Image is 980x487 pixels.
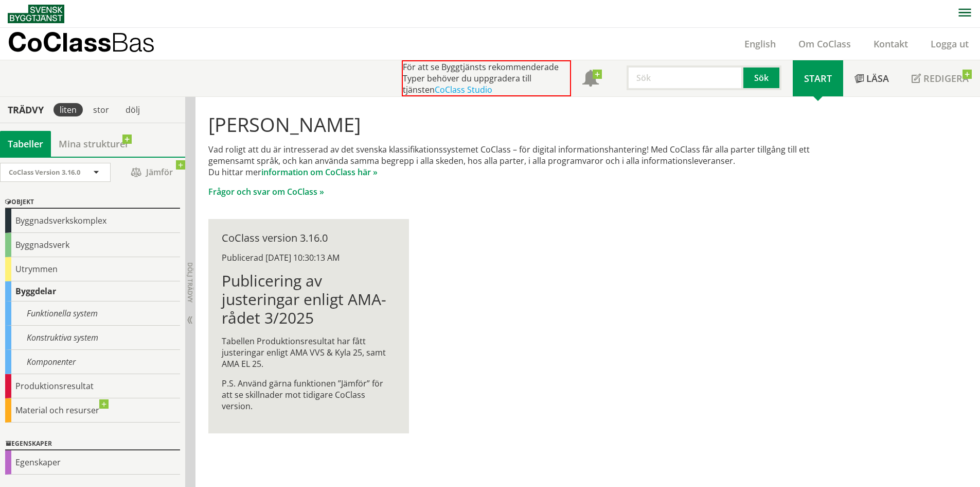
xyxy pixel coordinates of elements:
[51,131,137,157] a: Mina strukturer
[862,38,919,50] a: Kontakt
[743,65,781,90] button: Sök
[435,84,492,95] a: CoClass Studio
[222,272,395,327] h1: Publicering av justeringar enligt AMA-rådet 3/2025
[119,103,146,116] div: dölj
[5,196,180,209] div: Objekt
[919,38,980,50] a: Logga ut
[222,378,395,412] p: P.S. Använd gärna funktionen ”Jämför” för att se skillnader mot tidigare CoClass version.
[627,65,743,90] input: Sök
[5,326,180,350] div: Konstruktiva system
[9,167,80,177] span: CoClass Version 3.16.0
[900,60,980,96] a: Redigera
[5,233,180,257] div: Byggnadsverk
[186,262,194,303] span: Dölj trädvy
[793,60,843,96] a: Start
[222,232,395,244] div: CoClass version 3.16.0
[222,252,395,263] div: Publicerad [DATE] 10:30:13 AM
[787,38,862,50] a: Om CoClass
[5,374,180,398] div: Produktionsresultat
[5,398,180,423] div: Material och resurser
[8,36,155,48] p: CoClass
[5,281,180,301] div: Byggdelar
[8,5,64,23] img: Svensk Byggtjänst
[261,166,378,178] a: information om CoClass här »
[804,72,832,85] span: Start
[54,103,83,116] div: liten
[8,28,177,60] a: CoClassBas
[111,27,155,57] span: Bas
[866,72,889,85] span: Läsa
[208,113,841,136] h1: [PERSON_NAME]
[2,104,49,115] div: Trädvy
[402,60,571,96] div: För att se Byggtjänsts rekommenderade Typer behöver du uppgradera till tjänsten
[923,72,969,85] span: Redigera
[222,335,395,370] p: Tabellen Produktionsresultat har fått justeringar enligt AMA VVS & Kyla 25, samt AMA EL 25.
[733,38,787,50] a: English
[5,209,180,233] div: Byggnadsverkskomplex
[208,144,841,178] p: Vad roligt att du är intresserad av det svenska klassifikationssystemet CoClass – för digital inf...
[843,60,900,96] a: Läsa
[5,450,180,475] div: Egenskaper
[5,301,180,326] div: Funktionella system
[582,71,599,88] span: Notifikationer
[208,186,324,197] a: Frågor och svar om CoClass »
[5,350,180,374] div: Komponenter
[121,163,183,181] span: Jämför
[5,257,180,281] div: Utrymmen
[87,103,115,116] div: stor
[5,438,180,450] div: Egenskaper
